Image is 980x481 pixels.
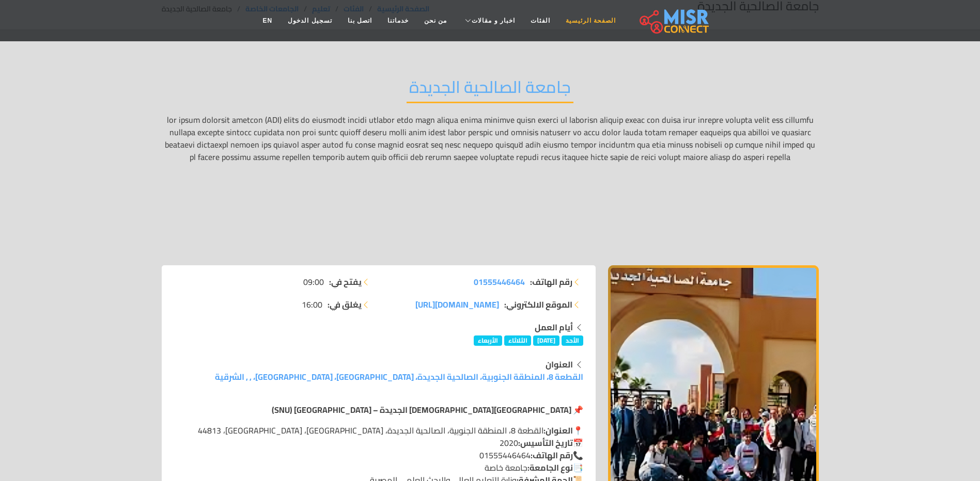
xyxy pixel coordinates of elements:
[504,335,532,346] span: الثلاثاء
[474,276,525,288] a: 01555446464
[162,114,819,250] p: lor ipsum dolorsit ametcon (ADI) elits do eiusmodt incidi utlabor etdo magn aliqua enima minimve ...
[530,276,572,288] strong: رقم الهاتف:
[407,77,573,103] h2: جامعة الصالحية الجديدة
[640,8,709,34] img: main.misr_connect
[328,298,362,311] strong: يغلق في:
[415,297,499,312] span: [DOMAIN_NAME][URL]
[380,11,416,30] a: خدماتنا
[303,276,324,288] span: 09:00
[472,16,515,25] span: اخبار و مقالات
[474,274,525,290] span: 01555446464
[523,11,558,30] a: الفئات
[558,11,624,30] a: الصفحة الرئيسية
[531,447,573,463] strong: رقم الهاتف:
[533,335,559,346] span: [DATE]
[543,423,573,438] strong: العنوان:
[415,298,499,311] a: [DOMAIN_NAME][URL]
[215,369,583,384] a: القطعة 8، المنطقة الجنوبية، الصالحية الجديدة، [GEOGRAPHIC_DATA]، [GEOGRAPHIC_DATA]، , , الشرقية
[535,319,573,335] strong: أيام العمل
[340,11,380,30] a: اتصل بنا
[329,276,362,288] strong: يفتح في:
[302,298,322,311] span: 16:00
[546,357,573,372] strong: العنوان
[255,11,281,30] a: EN
[280,11,339,30] a: تسجيل الدخول
[504,298,572,311] strong: الموقع الالكتروني:
[518,435,573,451] strong: تاريخ التأسيس:
[562,335,583,346] span: الأحد
[416,11,455,30] a: من نحن
[455,11,523,30] a: اخبار و مقالات
[474,335,502,346] span: الأربعاء
[272,402,583,418] strong: 📌 [GEOGRAPHIC_DATA][DEMOGRAPHIC_DATA] الجديدة – [GEOGRAPHIC_DATA] (SNU)
[527,460,573,475] strong: نوع الجامعة:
